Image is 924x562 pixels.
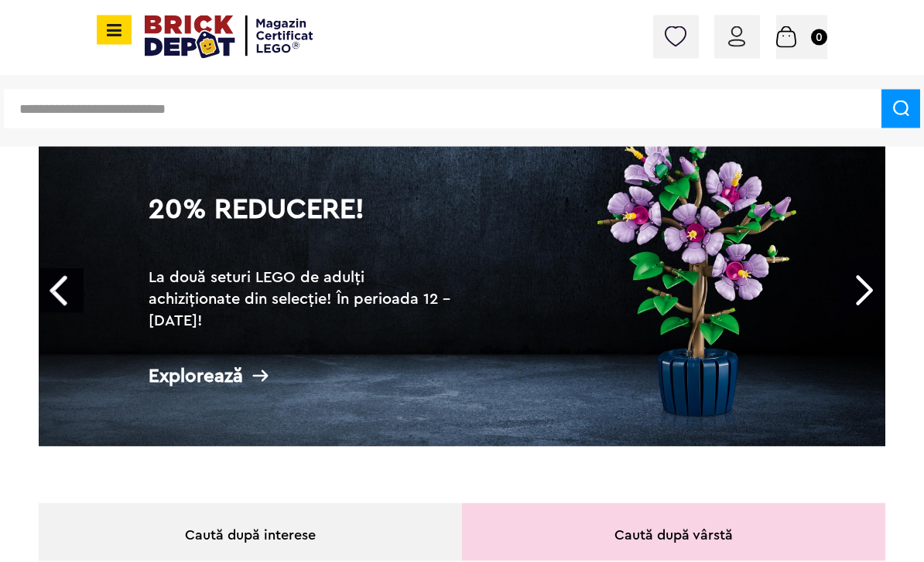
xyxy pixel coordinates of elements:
small: 0 [811,29,827,46]
h1: 20% Reducere! [149,196,458,251]
div: Explorează [149,366,458,386]
a: Prev [39,268,84,313]
div: Caută după vârstă [462,503,885,561]
div: Caută după interese [39,503,462,561]
h2: La două seturi LEGO de adulți achiziționate din selecție! În perioada 12 - [DATE]! [149,267,458,332]
a: Next [840,268,885,313]
a: 20% Reducere!La două seturi LEGO de adulți achiziționate din selecție! În perioada 12 - [DATE]!Ex... [39,122,885,447]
